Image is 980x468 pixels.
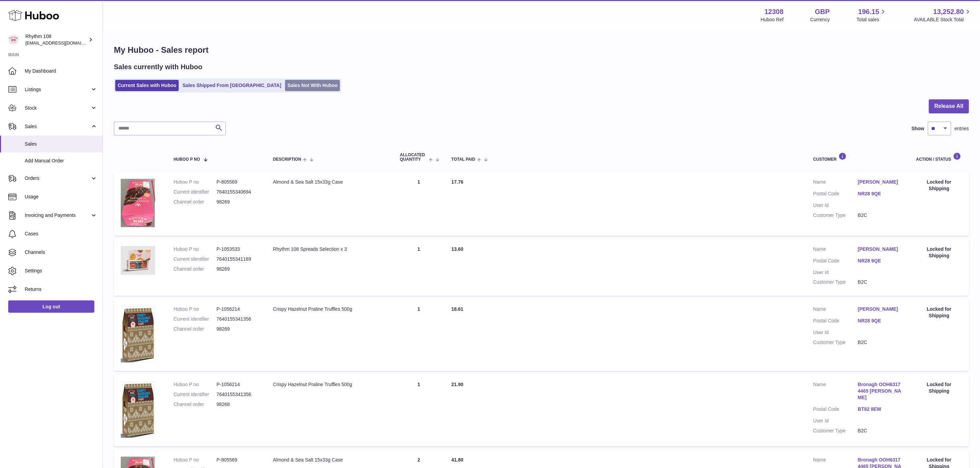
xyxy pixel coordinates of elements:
div: Locked for Shipping [916,381,962,394]
div: Huboo Ref [761,16,784,23]
span: Total sales [857,16,887,23]
dt: Huboo P no [174,179,216,185]
a: NR28 9QE [858,318,902,324]
span: 13,252.80 [933,7,964,16]
dt: Current identifier [174,316,216,322]
dt: Huboo P no [174,246,216,253]
span: Add Manual Order [25,158,97,164]
dd: P-1056214 [216,306,259,312]
h1: My Huboo - Sales report [114,45,969,56]
div: Currency [811,16,830,23]
dd: B2C [858,339,902,346]
a: Sales Shipped From [GEOGRAPHIC_DATA] [180,80,284,91]
span: Sales [25,141,97,147]
div: Crispy Hazelnut Praline Truffles 500g [273,381,386,388]
a: [PERSON_NAME] [858,306,902,312]
div: Locked for Shipping [916,246,962,259]
dd: 98269 [216,326,259,332]
a: NR28 9QE [858,190,902,197]
img: 1753718925.JPG [121,246,155,275]
dt: Huboo P no [174,306,216,312]
dt: Name [813,246,858,254]
dt: User Id [813,269,858,276]
dt: Postal Code [813,318,858,326]
dd: B2C [858,212,902,219]
a: Bronagh OOH63174465 [PERSON_NAME] [858,381,902,401]
a: Current Sales with Huboo [115,80,179,91]
dt: Customer Type [813,279,858,285]
dt: User Id [813,329,858,336]
dt: Name [813,179,858,187]
dd: 7640155341356 [216,391,259,398]
dd: B2C [858,428,902,434]
dt: User Id [813,418,858,424]
span: Huboo P no [174,157,200,162]
dt: Current identifier [174,256,216,262]
span: [EMAIL_ADDRESS][DOMAIN_NAME] [25,40,101,46]
dt: Huboo P no [174,381,216,388]
a: BT82 8EW [858,406,902,412]
td: 1 [393,374,445,446]
dt: Current identifier [174,189,216,195]
dd: 98269 [216,266,259,272]
span: My Dashboard [25,68,97,74]
div: Crispy Hazelnut Praline Truffles 500g [273,306,386,312]
dt: Current identifier [174,391,216,398]
span: ALLOCATED Quantity [400,153,427,162]
dt: Customer Type [813,339,858,346]
dt: Channel order [174,199,216,205]
span: Returns [25,286,97,293]
dd: P-805569 [216,179,259,185]
dd: B2C [858,279,902,285]
span: Usage [25,194,97,200]
dd: 7640155341356 [216,316,259,322]
img: 1688048918.JPG [121,179,155,227]
strong: GBP [815,7,830,16]
h2: Sales currently with Huboo [114,62,202,72]
div: Rhythm 108 [25,33,87,46]
span: 21.90 [451,382,463,387]
span: 196.15 [858,7,879,16]
dd: P-1056214 [216,381,259,388]
div: Locked for Shipping [916,179,962,192]
span: Stock [25,105,90,111]
span: Settings [25,268,97,274]
span: 18.61 [451,306,463,312]
dd: P-1053533 [216,246,259,253]
label: Show [912,125,924,132]
a: NR28 9QE [858,258,902,264]
dd: 7640155341189 [216,256,259,262]
dd: 98268 [216,401,259,408]
a: [PERSON_NAME] [858,179,902,185]
span: Orders [25,175,90,182]
div: Almond & Sea Salt 15x33g Case [273,179,386,185]
a: 13,252.80 AVAILABLE Stock Total [914,7,972,23]
img: 1756376586.JPG [121,381,155,438]
dt: Name [813,381,858,403]
dt: Postal Code [813,190,858,199]
a: [PERSON_NAME] [858,246,902,253]
strong: 12308 [765,7,784,16]
div: Rhythm 108 Spreads Selection x 3 [273,246,386,253]
td: 1 [393,239,445,296]
dt: Customer Type [813,428,858,434]
span: 13.60 [451,246,463,252]
dt: Customer Type [813,212,858,219]
td: 1 [393,172,445,235]
span: 17.76 [451,179,463,185]
span: Sales [25,123,90,130]
dt: Channel order [174,326,216,332]
dd: 98269 [216,199,259,205]
dt: Postal Code [813,258,858,266]
a: Sales Not With Huboo [285,80,340,91]
dt: User Id [813,202,858,209]
div: Almond & Sea Salt 15x33g Case [273,457,386,463]
td: 1 [393,299,445,371]
dt: Channel order [174,266,216,272]
span: Channels [25,249,97,256]
button: Release All [929,99,969,113]
dt: Postal Code [813,406,858,414]
dt: Name [813,306,858,314]
div: Action / Status [916,152,962,162]
span: Invoicing and Payments [25,212,90,219]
